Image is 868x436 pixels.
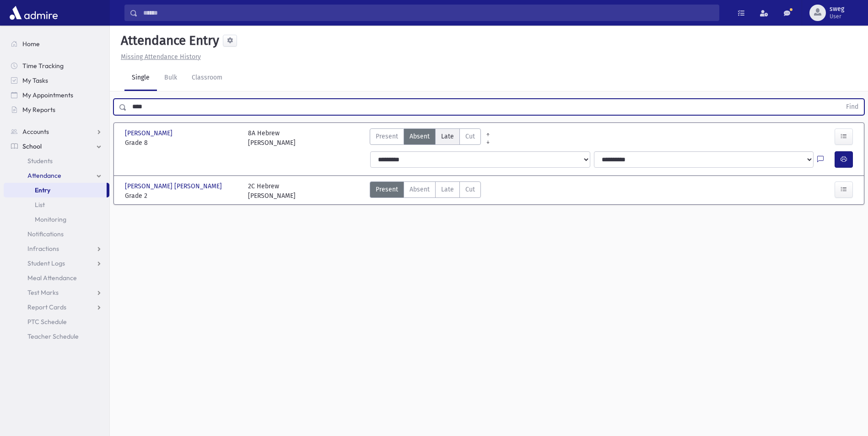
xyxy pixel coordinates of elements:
a: Meal Attendance [4,271,109,285]
a: Students [4,154,109,168]
a: My Appointments [4,88,109,102]
a: Accounts [4,124,109,139]
img: AdmirePro [7,4,60,22]
div: 8A Hebrew [PERSON_NAME] [248,128,296,148]
span: My Tasks [22,76,48,85]
div: AttTypes [370,128,481,148]
span: My Appointments [22,91,73,99]
span: PTC Schedule [27,318,67,326]
input: Search [138,5,719,21]
a: School [4,139,109,154]
span: Student Logs [27,259,65,267]
a: Missing Attendance History [117,53,201,61]
span: User [830,13,844,20]
span: Notifications [27,230,64,238]
span: Absent [410,185,430,194]
span: Cut [465,132,475,141]
span: Monitoring [35,215,66,223]
a: Teacher Schedule [4,329,109,344]
a: My Reports [4,102,109,117]
span: List [35,201,45,209]
a: My Tasks [4,73,109,88]
span: Attendance [27,171,61,180]
span: My Reports [22,106,55,114]
h5: Attendance Entry [117,33,219,48]
a: Notifications [4,227,109,241]
div: AttTypes [370,181,481,201]
span: Infractions [27,245,59,253]
a: PTC Schedule [4,314,109,329]
span: Students [27,157,53,165]
span: Accounts [22,128,49,136]
a: List [4,197,109,212]
span: Absent [410,132,430,141]
span: Present [376,132,398,141]
a: Home [4,37,109,51]
span: Test Marks [27,288,59,297]
span: Grade 2 [125,191,239,201]
span: Time Tracking [22,62,64,70]
a: Classroom [184,65,230,91]
a: Single [124,65,157,91]
a: Test Marks [4,285,109,300]
span: Grade 8 [125,138,239,148]
span: sweg [830,5,844,13]
span: Entry [35,186,50,194]
a: Time Tracking [4,58,109,73]
span: Report Cards [27,303,66,311]
button: Find [841,99,864,115]
span: Late [441,185,454,194]
span: Present [376,185,398,194]
div: 2C Hebrew [PERSON_NAME] [248,181,296,201]
a: Bulk [157,65,184,91]
span: School [22,142,42,150]
a: Entry [4,183,107,197]
span: Meal Attendance [27,274,77,282]
span: [PERSON_NAME] [PERSON_NAME] [125,181,224,191]
a: Report Cards [4,300,109,314]
a: Student Logs [4,256,109,271]
span: Home [22,40,40,48]
span: Late [441,132,454,141]
span: Cut [465,185,475,194]
a: Infractions [4,241,109,256]
span: [PERSON_NAME] [125,128,174,138]
a: Monitoring [4,212,109,227]
a: Attendance [4,168,109,183]
span: Teacher Schedule [27,332,79,340]
u: Missing Attendance History [121,53,201,61]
